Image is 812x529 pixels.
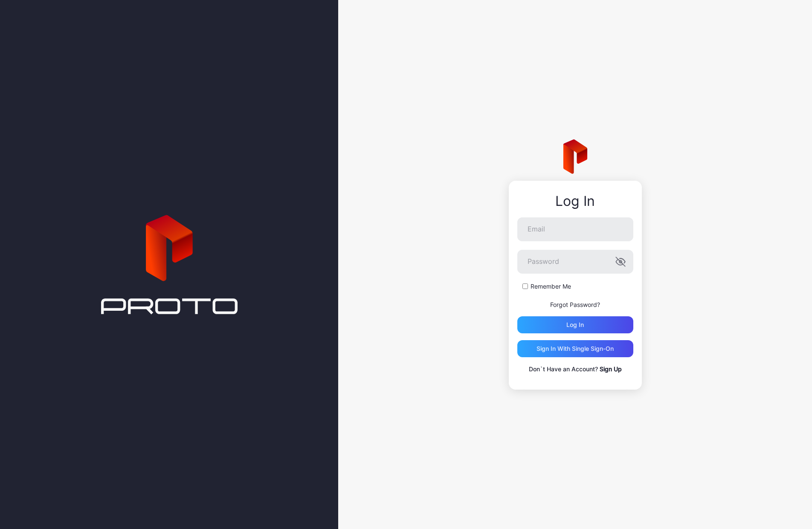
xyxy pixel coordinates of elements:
[517,316,633,333] button: Log in
[600,365,622,373] a: Sign Up
[566,321,584,328] div: Log in
[517,364,633,374] p: Don`t Have an Account?
[615,257,626,267] button: Password
[517,217,633,241] input: Email
[536,345,614,352] div: Sign in With Single Sign-On
[531,282,571,291] label: Remember Me
[550,301,600,308] a: Forgot Password?
[517,194,633,209] div: Log In
[517,340,633,357] button: Sign in With Single Sign-On
[517,250,633,274] input: Password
